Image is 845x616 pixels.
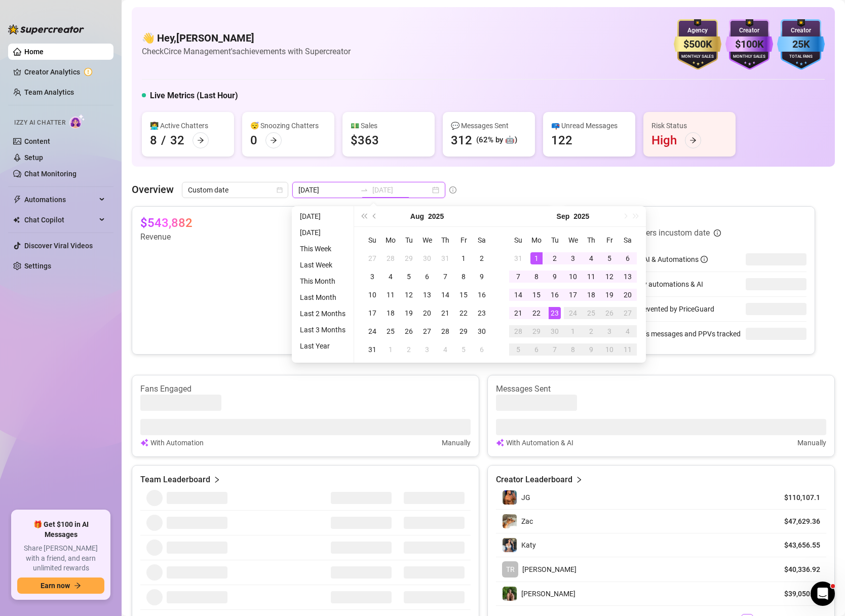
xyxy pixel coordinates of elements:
[530,325,543,337] div: 29
[527,322,546,340] td: 2025-09-29
[363,267,381,286] td: 2025-08-03
[600,340,619,359] td: 2025-10-10
[585,325,597,337] div: 2
[512,307,524,319] div: 21
[564,304,582,322] td: 2025-09-24
[454,267,473,286] td: 2025-08-08
[546,231,564,249] th: Tu
[603,289,616,301] div: 19
[530,252,543,264] div: 1
[358,206,369,226] button: Last year (Control + left)
[512,252,524,264] div: 31
[473,231,491,249] th: Sa
[351,132,379,148] div: $363
[140,474,210,486] article: Team Leaderboard
[24,191,96,208] span: Automations
[296,307,350,320] li: Last 2 Months
[701,256,708,263] span: info-circle
[603,307,616,319] div: 26
[449,186,456,194] span: info-circle
[24,262,51,270] a: Settings
[521,590,575,598] span: [PERSON_NAME]
[603,343,616,356] div: 10
[503,538,517,552] img: Katy
[457,252,470,264] div: 1
[14,118,65,128] span: Izzy AI Chatter
[619,340,637,359] td: 2025-10-11
[150,437,204,448] article: With Automation
[777,19,825,70] img: blue-badge-DgoSNQY1.svg
[777,54,825,60] div: Total Fans
[454,340,473,359] td: 2025-09-05
[476,343,488,356] div: 6
[622,271,634,283] div: 13
[582,286,600,304] td: 2025-09-18
[17,520,104,540] span: 🎁 Get $100 in AI Messages
[476,325,488,337] div: 30
[619,231,637,249] th: Sa
[418,340,436,359] td: 2025-09-03
[797,437,826,448] article: Manually
[622,343,634,356] div: 11
[527,286,546,304] td: 2025-09-15
[421,252,433,264] div: 30
[503,587,517,601] img: Nathaniel
[564,267,582,286] td: 2025-09-10
[403,252,415,264] div: 29
[546,286,564,304] td: 2025-09-16
[385,343,397,356] div: 1
[473,267,491,286] td: 2025-08-09
[142,31,351,45] h4: 👋 Hey, [PERSON_NAME]
[622,289,634,301] div: 20
[421,289,433,301] div: 13
[473,322,491,340] td: 2025-08-30
[385,289,397,301] div: 11
[527,267,546,286] td: 2025-09-08
[476,134,517,146] div: (62% by 🤖)
[385,307,397,319] div: 18
[811,582,835,606] iframe: Intercom live chat
[403,307,415,319] div: 19
[530,343,543,356] div: 6
[24,137,50,145] a: Content
[296,291,350,303] li: Last Month
[454,304,473,322] td: 2025-08-22
[603,252,616,264] div: 5
[582,231,600,249] th: Th
[725,36,773,52] div: $100K
[403,271,415,283] div: 5
[774,564,820,574] article: $40,336.92
[527,231,546,249] th: Mo
[298,184,356,196] input: Start date
[142,45,351,58] article: Check Circe Management's achievements with Supercreator
[506,564,515,575] span: TR
[503,490,517,505] img: JG
[564,286,582,304] td: 2025-09-17
[24,170,76,178] a: Chat Monitoring
[512,271,524,283] div: 7
[496,474,572,486] article: Creator Leaderboard
[410,206,424,226] button: Choose a month
[600,322,619,340] td: 2025-10-03
[363,286,381,304] td: 2025-08-10
[363,304,381,322] td: 2025-08-17
[150,120,226,131] div: 👩‍💻 Active Chatters
[451,132,472,148] div: 312
[476,307,488,319] div: 23
[439,289,451,301] div: 14
[509,340,527,359] td: 2025-10-05
[777,36,825,52] div: 25K
[509,286,527,304] td: 2025-09-14
[436,267,454,286] td: 2025-08-07
[439,271,451,283] div: 7
[296,226,350,239] li: [DATE]
[549,325,561,337] div: 30
[551,120,627,131] div: 📪 Unread Messages
[619,267,637,286] td: 2025-09-13
[436,322,454,340] td: 2025-08-28
[363,231,381,249] th: Su
[418,322,436,340] td: 2025-08-27
[600,231,619,249] th: Fr
[527,249,546,267] td: 2025-09-01
[585,343,597,356] div: 9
